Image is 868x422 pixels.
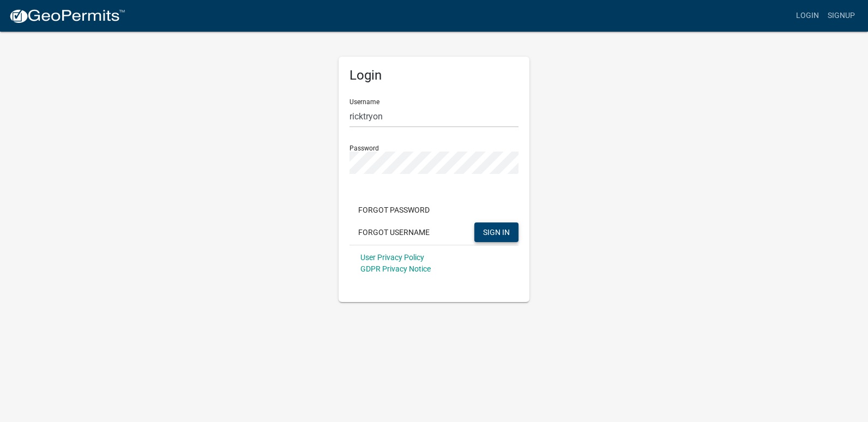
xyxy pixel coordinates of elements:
span: SIGN IN [483,227,510,236]
a: Login [792,5,823,26]
button: Forgot Password [349,200,438,220]
a: Signup [823,5,859,26]
a: User Privacy Policy [360,253,424,262]
h5: Login [349,68,519,83]
a: GDPR Privacy Notice [360,264,431,273]
button: Forgot Username [349,222,438,242]
button: SIGN IN [474,222,519,242]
